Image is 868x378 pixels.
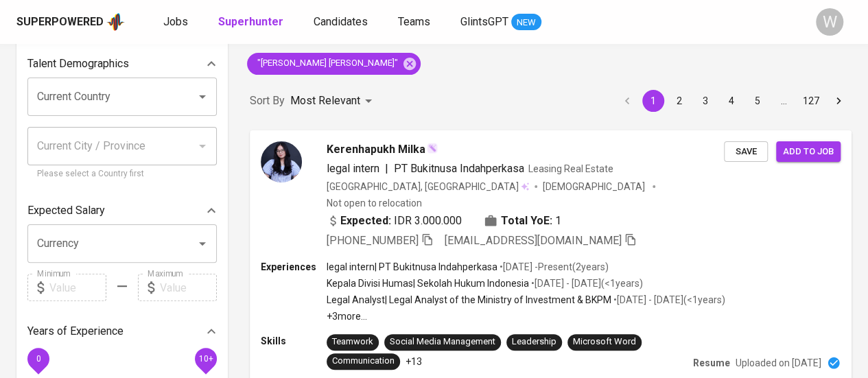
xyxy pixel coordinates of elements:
button: Go to page 4 [720,90,742,112]
p: +3 more ... [327,309,725,323]
div: "[PERSON_NAME] [PERSON_NAME]" [247,53,421,75]
div: Most Relevant [290,88,377,114]
p: • [DATE] - Present ( 2 years ) [497,260,609,274]
span: 0 [36,354,40,364]
a: Superpoweredapp logo [16,12,125,32]
p: Years of Experience [27,323,124,340]
div: Social Media Management [390,335,495,349]
span: Kerenhapukh Milka [327,141,425,158]
div: … [773,94,795,108]
div: Superpowered [16,14,104,30]
span: legal intern [327,162,379,175]
span: PT Bukitnusa Indahperkasa [394,162,524,175]
a: Jobs [163,14,191,31]
div: [GEOGRAPHIC_DATA], [GEOGRAPHIC_DATA] [327,180,529,193]
button: page 1 [642,90,664,112]
div: W [816,8,843,36]
span: Candidates [314,15,368,28]
p: Sort By [250,93,285,109]
p: Please select a Country first [37,167,207,181]
span: | [385,161,388,177]
span: NEW [511,16,541,29]
span: "[PERSON_NAME] [PERSON_NAME]" [247,57,406,70]
div: Communication [332,355,395,368]
img: a34f7971260383a73fb386611db761e7.jpeg [261,141,302,182]
a: GlintsGPT NEW [460,14,541,31]
p: Skills [261,334,327,348]
button: Go to page 127 [799,90,823,112]
p: Most Relevant [290,93,360,109]
input: Value [49,274,106,301]
p: Talent Demographics [27,56,129,72]
span: 10+ [198,354,213,364]
input: Value [160,274,217,301]
div: Teamwork [332,335,373,349]
nav: pagination navigation [614,90,852,112]
button: Open [193,87,212,106]
button: Open [193,234,212,253]
div: Microsoft Word [573,335,636,349]
span: Teams [398,15,430,28]
a: Superhunter [218,14,286,31]
button: Go to page 3 [694,90,716,112]
div: IDR 3.000.000 [327,213,462,229]
div: Talent Demographics [27,50,217,78]
span: GlintsGPT [460,15,508,28]
b: Expected: [340,213,391,229]
a: Teams [398,14,433,31]
b: Total YoE: [501,213,552,229]
p: Kepala Divisi Humas | Sekolah Hukum Indonesia [327,276,529,290]
button: Go to page 5 [747,90,769,112]
span: [EMAIL_ADDRESS][DOMAIN_NAME] [445,234,622,247]
span: 1 [555,213,561,229]
button: Go to page 2 [668,90,690,112]
span: Leasing Real Estate [528,163,613,174]
span: Add to job [783,144,834,160]
div: Years of Experience [27,318,217,345]
b: Superhunter [218,15,283,28]
p: Resume [693,356,730,370]
button: Save [724,141,768,163]
p: Not open to relocation [327,196,422,210]
p: legal intern | PT Bukitnusa Indahperkasa [327,260,497,274]
p: Uploaded on [DATE] [736,356,821,370]
p: Legal Analyst | Legal Analyst of the Ministry of Investment & BKPM [327,293,611,307]
div: Leadership [512,335,556,349]
a: Candidates [314,14,371,31]
p: +13 [406,355,422,368]
span: Save [731,144,761,160]
span: Jobs [163,15,188,28]
p: Expected Salary [27,202,105,219]
button: Go to next page [828,90,849,112]
span: [PHONE_NUMBER] [327,234,419,247]
img: app logo [106,12,125,32]
span: [DEMOGRAPHIC_DATA] [543,180,647,193]
button: Add to job [776,141,841,163]
p: • [DATE] - [DATE] ( <1 years ) [611,293,725,307]
p: Experiences [261,260,327,274]
img: magic_wand.svg [427,143,438,154]
p: • [DATE] - [DATE] ( <1 years ) [529,276,643,290]
div: Expected Salary [27,197,217,224]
